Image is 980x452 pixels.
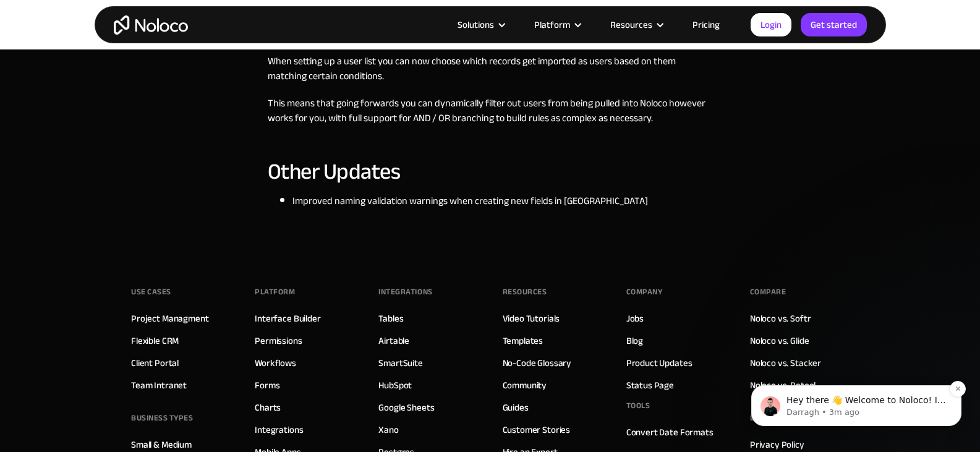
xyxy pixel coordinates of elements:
img: Profile image for Darragh [28,89,48,109]
a: Convert Date Formats [626,424,714,440]
a: Product Updates [626,355,692,371]
a: Jobs [626,310,644,326]
a: Templates [503,333,543,349]
a: Interface Builder [255,310,320,326]
div: message notification from Darragh, 3m ago. Hey there 👋 Welcome to Noloco! If you have any questio... [19,78,229,119]
h3: Other Updates [268,163,713,181]
a: Forms [255,377,279,393]
div: Resources [503,283,547,301]
a: Google Sheets [378,399,434,416]
p: Hey there 👋 Welcome to Noloco! If you have any questions, just reply to this message. [GEOGRAPHIC... [54,87,213,100]
div: BUSINESS TYPES [131,409,193,427]
div: Solutions [442,17,519,33]
p: When setting up a user list you can now choose which records get imported as users based on them ... [268,54,713,83]
button: Dismiss notification [217,74,233,90]
div: Tools [626,396,650,415]
a: Charts [255,399,281,416]
a: Guides [503,399,529,416]
div: INTEGRATIONS [378,283,432,301]
a: Permissions [255,333,302,349]
p: Message from Darragh, sent 3m ago [54,100,213,111]
div: Platform [519,17,595,33]
iframe: Intercom notifications message [733,307,980,446]
div: Solutions [458,17,494,33]
a: Blog [626,333,643,349]
div: Use Cases [131,283,171,301]
a: Status Page [626,377,674,393]
a: Workflows [255,355,296,371]
div: Resources [595,17,677,33]
a: HubSpot [378,377,412,393]
a: Xano [378,422,398,438]
p: This means that going forwards you can dynamically filter out users from being pulled into Noloco... [268,96,713,126]
div: Compare [750,283,786,301]
a: Airtable [378,333,409,349]
a: Team Intranet [131,377,187,393]
a: Login [751,13,791,36]
div: Resources [610,17,652,33]
div: Platform [255,283,295,301]
li: Improved naming validation warnings when creating new fields in [GEOGRAPHIC_DATA] [292,194,713,208]
a: No-Code Glossary [503,355,572,371]
a: Flexible CRM [131,333,179,349]
a: Customer Stories [503,422,571,438]
a: Community [503,377,547,393]
div: Platform [534,17,570,33]
a: Integrations [255,422,303,438]
a: home [114,15,188,35]
a: Client Portal [131,355,179,371]
div: Company [626,283,663,301]
a: SmartSuite [378,355,423,371]
a: Video Tutorials [503,310,560,326]
a: Tables [378,310,403,326]
a: Project Managment [131,310,208,326]
a: Get started [801,13,867,36]
a: Pricing [677,17,735,33]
